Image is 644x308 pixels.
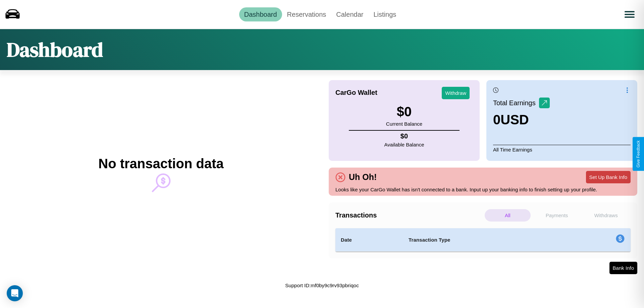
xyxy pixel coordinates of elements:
[335,185,631,194] p: Looks like your CarGo Wallet has isn't connected to a bank. Input up your banking info to finish ...
[7,285,23,301] div: Open Intercom Messenger
[493,145,631,154] p: All Time Earnings
[493,112,550,127] h3: 0 USD
[485,209,531,222] p: All
[620,5,639,24] button: Open menu
[442,87,470,99] button: Withdraw
[341,236,398,244] h4: Date
[586,171,631,183] button: Set Up Bank Info
[384,140,424,149] p: Available Balance
[409,236,561,244] h4: Transaction Type
[331,7,368,21] a: Calendar
[335,228,631,252] table: simple table
[335,89,377,97] h4: CarGo Wallet
[285,281,359,290] p: Support ID: mf0by9c9rv93pbriqoc
[534,209,580,222] p: Payments
[384,132,424,140] h4: $ 0
[609,262,637,274] button: Bank Info
[345,172,380,182] h4: Uh Oh!
[386,104,422,119] h3: $ 0
[239,7,282,21] a: Dashboard
[583,209,629,222] p: Withdraws
[7,36,103,63] h1: Dashboard
[335,211,483,219] h4: Transactions
[98,156,223,171] h2: No transaction data
[493,97,539,109] p: Total Earnings
[386,119,422,128] p: Current Balance
[282,7,331,21] a: Reservations
[368,7,401,21] a: Listings
[636,140,641,168] div: Give Feedback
